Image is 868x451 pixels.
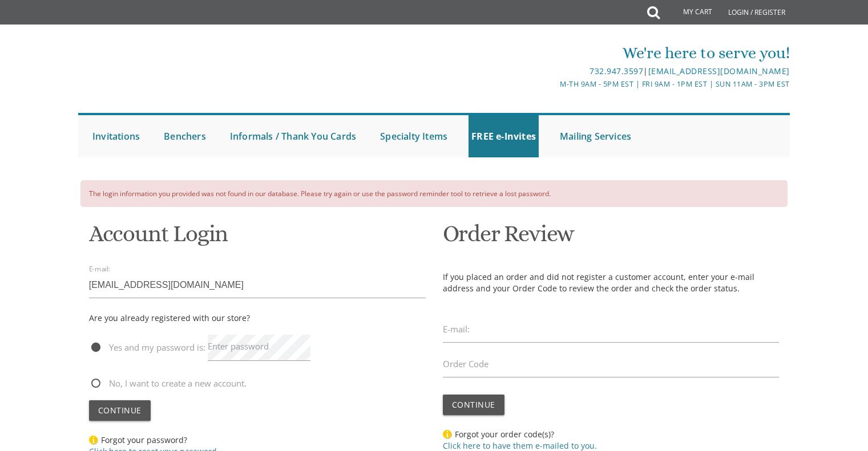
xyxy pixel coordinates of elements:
[443,323,470,335] label: E-mail:
[89,376,247,391] span: No, I want to create a new account.
[648,66,790,76] a: [EMAIL_ADDRESS][DOMAIN_NAME]
[469,115,539,157] a: FREE e-Invites
[89,311,250,325] div: Are you already registered with our store?
[316,64,790,78] div: |
[377,115,450,157] a: Specialty Items
[208,340,269,352] label: Enter password
[227,115,359,157] a: Informals / Thank You Cards
[89,434,98,445] img: Forgot your password?
[443,358,488,370] label: Order Code
[89,400,151,421] button: Continue
[659,1,720,24] a: My Cart
[89,340,205,355] span: Yes and my password is:
[557,115,634,157] a: Mailing Services
[316,42,790,64] div: We're here to serve you!
[90,115,143,157] a: Invitations
[443,429,452,439] img: Forgot your order code(s)?
[80,180,788,207] div: The login information you provided was not found in our database. Please try again or use the pas...
[89,221,426,255] h1: Account Login
[98,405,142,416] span: Continue
[443,271,780,294] p: If you placed an order and did not register a customer account, enter your e-mail address and you...
[443,395,504,415] button: Continue
[161,115,209,157] a: Benchers
[443,440,597,451] a: Click here to have them e-mailed to you.
[316,78,790,90] div: M-Th 9am - 5pm EST | Fri 9am - 1pm EST | Sun 11am - 3pm EST
[443,429,597,451] span: Forgot your order code(s)?
[89,264,111,274] label: E-mail:
[443,221,780,255] h1: Order Review
[452,399,495,410] span: Continue
[590,66,643,76] a: 732.947.3597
